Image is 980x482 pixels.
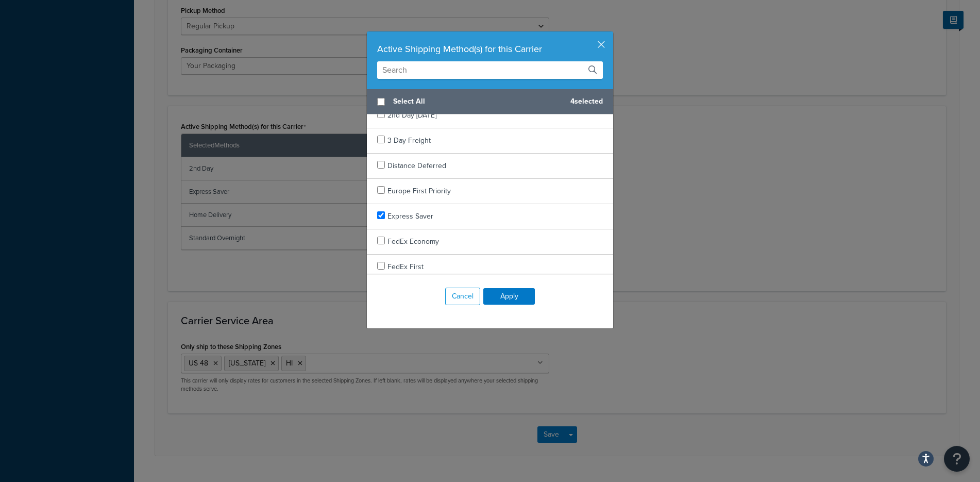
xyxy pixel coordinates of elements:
[387,110,436,121] span: 2nd Day [DATE]
[377,61,603,79] input: Search
[387,236,439,247] span: FedEx Economy
[483,288,535,305] button: Apply
[393,94,562,109] span: Select All
[387,135,431,146] span: 3 Day Freight
[387,211,433,222] span: Express Saver
[377,42,603,56] div: Active Shipping Method(s) for this Carrier
[387,186,451,196] span: Europe First Priority
[367,89,613,114] div: 4 selected
[387,160,446,171] span: Distance Deferred
[445,288,480,305] button: Cancel
[387,261,424,272] span: FedEx First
